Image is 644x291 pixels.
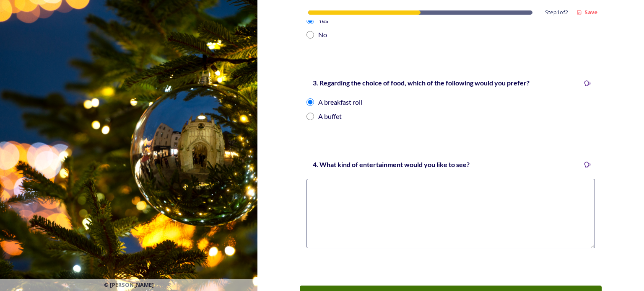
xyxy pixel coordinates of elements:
[318,97,362,107] div: A breakfast roll
[104,281,154,289] span: © [PERSON_NAME]
[313,79,530,87] strong: 3. Regarding the choice of food, which of the following would you prefer?
[584,8,597,16] strong: Save
[313,160,470,168] strong: 4. What kind of entertainment would you like to see?
[318,111,342,121] div: A buffet
[318,15,328,26] div: Yes
[318,30,327,40] div: No
[545,8,568,16] span: Step 1 of 2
